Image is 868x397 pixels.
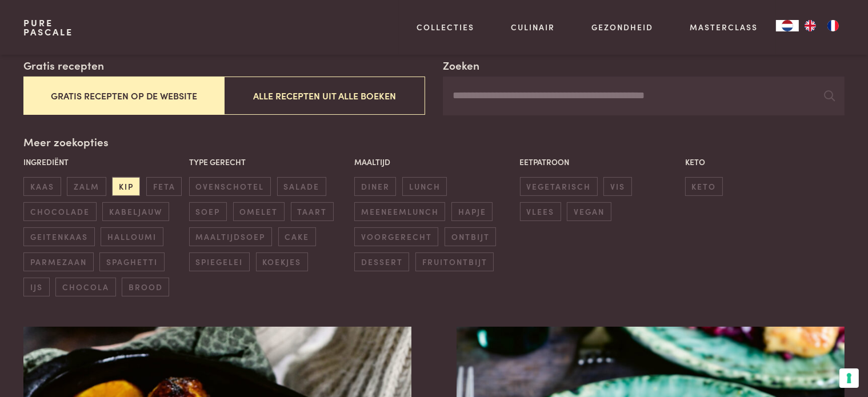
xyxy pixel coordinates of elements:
span: vegan [567,202,611,221]
div: Language [776,20,799,31]
span: vlees [520,202,561,221]
p: Eetpatroon [520,156,679,168]
span: ontbijt [445,227,496,246]
span: geitenkaas [23,227,94,246]
span: lunch [402,177,447,196]
span: ovenschotel [189,177,271,196]
a: Collecties [417,21,475,33]
ul: Language list [799,20,845,31]
a: PurePascale [23,18,73,37]
span: spaghetti [99,252,164,271]
aside: Language selected: Nederlands [776,20,845,31]
span: voorgerecht [354,227,438,246]
span: vis [603,177,631,196]
button: Uw voorkeuren voor toestemming voor trackingtechnologieën [839,368,859,388]
span: meeneemlunch [354,202,445,221]
a: Masterclass [690,21,758,33]
button: Gratis recepten op de website [23,77,224,115]
span: diner [354,177,396,196]
span: ijs [23,278,49,296]
span: kabeljauw [102,202,169,221]
a: NL [776,20,799,31]
span: taart [291,202,334,221]
span: cake [278,227,316,246]
span: maaltijdsoep [189,227,272,246]
a: Culinair [511,21,555,33]
button: Alle recepten uit alle boeken [224,77,425,115]
span: omelet [233,202,285,221]
a: FR [822,20,845,31]
label: Gratis recepten [23,57,104,74]
p: Ingrediënt [23,156,183,168]
span: fruitontbijt [415,252,494,271]
a: EN [799,20,822,31]
span: parmezaan [23,252,93,271]
p: Type gerecht [189,156,349,168]
span: zalm [67,177,106,196]
span: chocola [55,278,115,296]
span: keto [685,177,723,196]
span: spiegelei [189,252,250,271]
p: Maaltijd [354,156,514,168]
span: kaas [23,177,61,196]
p: Keto [685,156,845,168]
span: chocolade [23,202,96,221]
span: hapje [451,202,493,221]
span: salade [277,177,326,196]
span: kip [112,177,140,196]
span: halloumi [101,227,163,246]
span: dessert [354,252,409,271]
span: feta [146,177,182,196]
label: Zoeken [443,57,479,74]
span: vegetarisch [520,177,598,196]
span: koekjes [256,252,308,271]
span: soep [189,202,227,221]
a: Gezondheid [591,21,653,33]
span: brood [122,278,169,296]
